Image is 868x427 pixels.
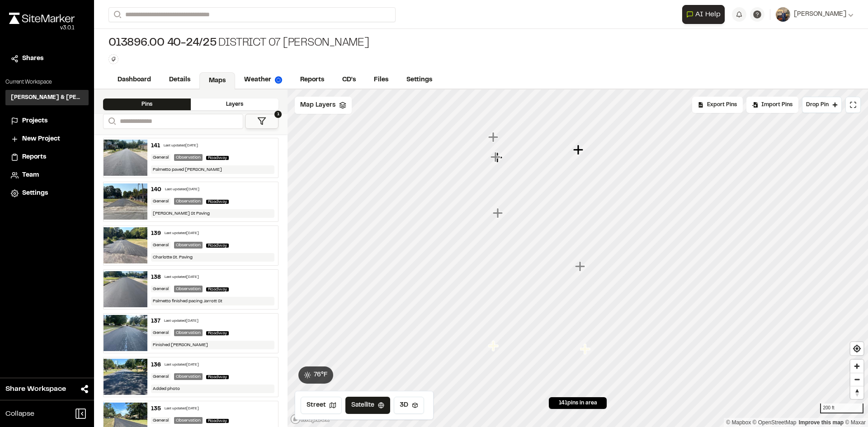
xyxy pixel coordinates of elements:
[151,142,160,150] div: 141
[22,54,43,64] span: Shares
[151,341,275,349] div: Finished [PERSON_NAME]
[275,76,282,84] img: precipai.png
[108,54,118,64] button: Edit Tags
[394,397,424,414] button: 3D
[151,385,275,393] div: Added photo
[151,317,160,325] div: 137
[191,99,278,110] div: Layers
[151,154,170,161] div: General
[682,5,728,24] div: Open AI Assistant
[559,399,597,407] span: 141 pins in area
[151,297,275,305] div: Palmetto finished pacing Jarrott St
[151,242,170,249] div: General
[802,97,842,113] button: Drop Pin
[11,134,83,144] a: New Project
[776,7,790,22] img: User
[151,165,275,174] div: Palmetto paved [PERSON_NAME]
[165,406,199,412] div: Last updated [DATE]
[22,134,60,144] span: New Project
[753,419,797,426] a: OpenStreetMap
[11,94,83,102] h3: [PERSON_NAME] & [PERSON_NAME] Inc.
[300,100,335,110] span: Map Layers
[151,286,170,292] div: General
[164,143,198,149] div: Last updated [DATE]
[314,370,328,380] span: 76 ° F
[682,5,725,24] button: Open AI Assistant
[845,419,866,426] a: Maxar
[104,359,147,395] img: file
[151,186,161,194] div: 140
[151,329,170,336] div: General
[291,71,333,89] a: Reports
[492,152,504,164] div: Map marker
[5,384,66,394] span: Share Workspace
[165,231,199,236] div: Last updated [DATE]
[22,116,47,126] span: Projects
[850,342,863,355] button: Find my location
[794,9,846,19] span: [PERSON_NAME]
[235,71,291,89] a: Weather
[165,187,199,192] div: Last updated [DATE]
[151,198,170,205] div: General
[206,156,229,160] span: Roadway
[575,261,587,272] div: Map marker
[199,72,235,89] a: Maps
[174,373,203,380] div: Observation
[245,114,278,129] button: 1
[290,414,330,424] a: Mapbox logo
[206,331,229,335] span: Roadway
[108,36,217,51] span: 013896.00 40-24/25
[298,366,333,384] button: 76°F
[151,209,275,218] div: [PERSON_NAME] St Paving
[761,101,793,109] span: Import Pins
[165,362,199,368] div: Last updated [DATE]
[165,275,199,280] div: Last updated [DATE]
[103,114,119,129] button: Search
[726,419,751,426] a: Mapbox
[206,200,229,204] span: Roadway
[11,188,83,198] a: Settings
[333,71,365,89] a: CD's
[11,170,83,180] a: Team
[206,375,229,379] span: Roadway
[104,271,147,307] img: file
[151,373,170,380] div: General
[108,71,160,89] a: Dashboard
[11,54,83,64] a: Shares
[9,13,75,24] img: rebrand.png
[776,7,854,22] button: [PERSON_NAME]
[488,340,500,352] div: Map marker
[151,253,275,262] div: Charlotte St. Paving
[174,198,203,205] div: Observation
[164,319,198,324] div: Last updated [DATE]
[174,242,203,249] div: Observation
[104,140,147,176] img: file
[151,230,161,238] div: 139
[151,361,161,369] div: 136
[206,419,229,423] span: Roadway
[397,71,441,89] a: Settings
[493,207,505,219] div: Map marker
[174,417,203,424] div: Observation
[580,343,592,355] div: Map marker
[491,151,502,163] div: Map marker
[488,131,500,143] div: Map marker
[22,170,39,180] span: Team
[5,408,34,419] span: Collapse
[151,417,170,424] div: General
[151,405,161,413] div: 135
[206,244,229,248] span: Roadway
[104,315,147,351] img: file
[288,89,868,427] canvas: Map
[104,227,147,263] img: file
[22,152,46,162] span: Reports
[799,419,844,426] a: Map feedback
[806,101,829,109] span: Drop Pin
[692,97,743,113] div: No pins available to export
[206,287,229,291] span: Roadway
[850,386,863,399] span: Reset bearing to north
[160,71,199,89] a: Details
[850,386,863,399] button: Reset bearing to north
[850,360,863,373] button: Zoom in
